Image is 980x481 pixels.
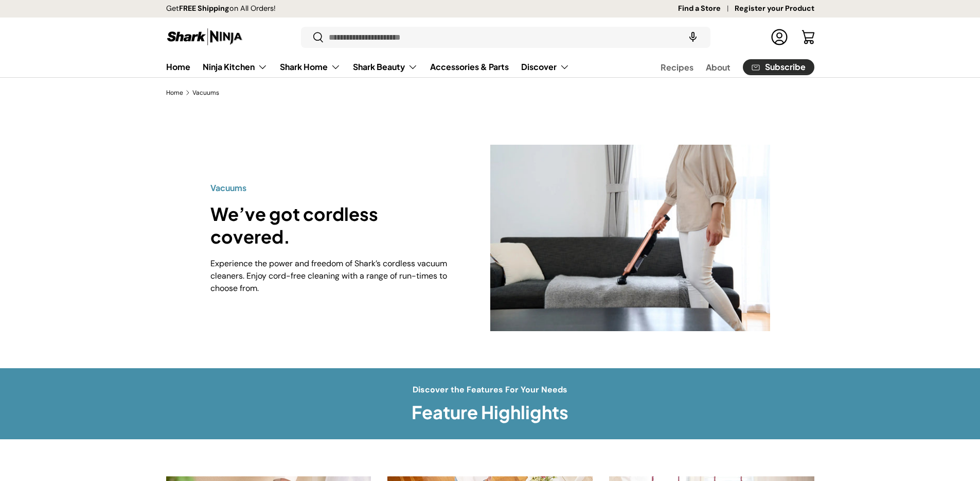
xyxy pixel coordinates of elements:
a: Shark Home [280,57,341,77]
a: Subscribe [743,59,814,75]
a: Register your Product [735,3,814,14]
a: Discover [521,57,569,77]
nav: Breadcrumbs [166,88,814,97]
summary: Ninja Kitchen [197,57,274,77]
a: About [706,57,730,77]
nav: Secondary [636,57,814,77]
summary: Shark Beauty [347,57,424,77]
a: Vacuums [192,90,219,96]
h2: We’ve got cordless covered. [210,202,457,249]
a: Home [166,90,183,96]
span: Subscribe [765,63,806,71]
summary: Shark Home [274,57,347,77]
img: Shark Ninja Philippines [166,27,243,47]
p: Get on All Orders! [166,3,276,14]
a: Ninja Kitchen [203,57,268,77]
nav: Primary [166,57,569,77]
strong: Discover the Features For Your Needs [413,384,567,395]
a: Shark Beauty [353,57,418,77]
p: Vacuums [210,182,457,194]
a: Find a Store [678,3,735,14]
a: Home [166,57,190,77]
summary: Discover [515,57,576,77]
speech-search-button: Search by voice [676,26,709,48]
strong: FREE Shipping [179,4,229,13]
p: Experience the power and freedom of Shark’s cordless vacuum cleaners. Enjoy cord-free cleaning wi... [210,257,457,295]
a: Recipes [661,57,693,77]
a: Accessories & Parts [430,57,509,77]
h3: Feature Highlights [412,401,568,424]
